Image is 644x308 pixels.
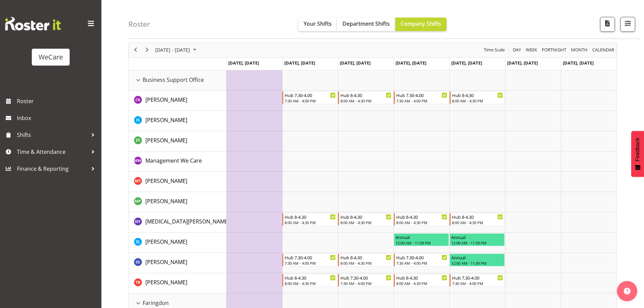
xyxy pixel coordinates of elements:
td: Sarah Lamont resource [129,233,226,253]
div: Annual [396,234,447,240]
span: calendar [592,46,615,54]
button: Timeline Week [525,46,539,54]
div: Nikita Yates"s event - Hub 8-4.30 Begin From Friday, October 31, 2025 at 8:00:00 AM GMT+13:00 End... [450,213,505,226]
span: Month [570,46,588,54]
span: [DATE], [DATE] [563,60,594,66]
span: Finance & Reporting [17,164,88,174]
a: [PERSON_NAME] [145,278,187,286]
button: Feedback - Show survey [631,131,644,177]
a: [PERSON_NAME] [145,136,187,144]
div: 8:00 AM - 4:30 PM [340,98,391,103]
div: Hub 7.30-4.00 [452,274,503,281]
div: WeCare [39,52,63,62]
span: [PERSON_NAME] [145,279,187,286]
a: Management We Care [145,157,202,165]
img: Rosterit website logo [5,17,61,30]
div: Tyla Boyd"s event - Hub 8-4.30 Begin From Tuesday, October 28, 2025 at 8:00:00 AM GMT+13:00 Ends ... [282,274,337,287]
div: Hub 8-4.30 [285,213,336,220]
span: [DATE], [DATE] [228,60,259,66]
span: Week [525,46,538,54]
div: 7:30 AM - 4:00 PM [340,281,391,286]
button: Your Shifts [298,18,337,31]
span: [PERSON_NAME] [145,238,187,245]
td: Janine Grundler resource [129,131,226,151]
div: Savita Savita"s event - Hub 7.30-4.00 Begin From Tuesday, October 28, 2025 at 7:30:00 AM GMT+13:0... [282,254,337,266]
div: 7:30 AM - 4:00 PM [452,281,503,286]
div: 8:00 AM - 4:30 PM [285,281,336,286]
div: 7:30 AM - 4:00 PM [396,98,447,103]
div: Chloe Kim"s event - Hub 8-4.30 Begin From Wednesday, October 29, 2025 at 8:00:00 AM GMT+13:00 End... [338,91,393,104]
div: Hub 8-4.30 [340,254,391,261]
span: Roster [17,96,98,106]
div: Tyla Boyd"s event - Hub 7.30-4.00 Begin From Wednesday, October 29, 2025 at 7:30:00 AM GMT+13:00 ... [338,274,393,287]
button: Time Scale [483,46,506,54]
div: 8:00 AM - 4:30 PM [452,220,503,225]
span: Time & Attendance [17,147,88,157]
div: 7:30 AM - 4:00 PM [285,260,336,266]
div: 7:30 AM - 4:00 PM [396,260,447,266]
div: Chloe Kim"s event - Hub 8-4.30 Begin From Friday, October 31, 2025 at 8:00:00 AM GMT+13:00 Ends A... [450,91,505,104]
span: [PERSON_NAME] [145,197,187,205]
td: Tyla Boyd resource [129,273,226,293]
span: Day [512,46,522,54]
span: [DATE], [DATE] [284,60,315,66]
div: Savita Savita"s event - Annual Begin From Friday, October 31, 2025 at 12:00:00 AM GMT+13:00 Ends ... [450,254,505,266]
button: Next [143,46,152,54]
td: Millie Pumphrey resource [129,192,226,212]
h4: Roster [128,20,150,28]
div: Savita Savita"s event - Hub 7.30-4.00 Begin From Thursday, October 30, 2025 at 7:30:00 AM GMT+13:... [394,254,449,266]
div: Nikita Yates"s event - Hub 8-4.30 Begin From Wednesday, October 29, 2025 at 8:00:00 AM GMT+13:00 ... [338,213,393,226]
div: Hub 8-4.30 [396,274,447,281]
div: Annual [451,254,503,261]
a: [PERSON_NAME] [145,116,187,124]
div: 8:00 AM - 4:30 PM [452,98,503,103]
div: 7:30 AM - 4:00 PM [285,98,336,103]
div: Hub 8-4.30 [340,92,391,98]
div: Tyla Boyd"s event - Hub 7.30-4.00 Begin From Friday, October 31, 2025 at 7:30:00 AM GMT+13:00 End... [450,274,505,287]
div: Hub 8-4.30 [452,213,503,220]
span: Inbox [17,113,98,123]
span: [DATE] - [DATE] [154,46,191,54]
div: Hub 7.30-4.00 [285,254,336,261]
a: [PERSON_NAME] [145,238,187,246]
a: [PERSON_NAME] [145,96,187,104]
button: Month [591,46,616,54]
span: [DATE], [DATE] [507,60,538,66]
span: Your Shifts [304,20,332,27]
td: Savita Savita resource [129,253,226,273]
div: Chloe Kim"s event - Hub 7.30-4.00 Begin From Thursday, October 30, 2025 at 7:30:00 AM GMT+13:00 E... [394,91,449,104]
div: Oct 27 - Nov 02, 2025 [153,43,200,57]
span: Time Scale [483,46,505,54]
div: 8:00 AM - 4:30 PM [285,220,336,225]
div: Hub 7.30-4.00 [340,274,391,281]
a: [PERSON_NAME] [145,258,187,266]
div: Hub 8-4.30 [340,213,391,220]
span: [PERSON_NAME] [145,177,187,185]
div: 8:00 AM - 4:30 PM [396,281,447,286]
button: Fortnight [541,46,568,54]
div: Hub 7.30-4.00 [285,92,336,98]
td: Isabel Simcox resource [129,111,226,131]
div: Hub 7.30-4.00 [396,254,447,261]
button: October 2025 [154,46,199,54]
div: Hub 8-4.30 [452,92,503,98]
div: 8:00 AM - 4:30 PM [340,260,391,266]
div: 8:00 AM - 4:30 PM [340,220,391,225]
div: 12:00 AM - 11:59 PM [451,260,503,266]
span: Management We Care [145,157,202,164]
td: Nikita Yates resource [129,212,226,233]
button: Company Shifts [395,18,447,31]
span: Fortnight [541,46,567,54]
div: Nikita Yates"s event - Hub 8-4.30 Begin From Thursday, October 30, 2025 at 8:00:00 AM GMT+13:00 E... [394,213,449,226]
span: [DATE], [DATE] [451,60,482,66]
div: 12:00 AM - 11:59 PM [451,240,503,245]
span: Business Support Office [143,76,204,84]
td: Chloe Kim resource [129,91,226,111]
button: Timeline Month [570,46,589,54]
button: Department Shifts [337,18,395,31]
div: Hub 7.30-4.00 [396,92,447,98]
span: [MEDICAL_DATA][PERSON_NAME] [145,218,230,225]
